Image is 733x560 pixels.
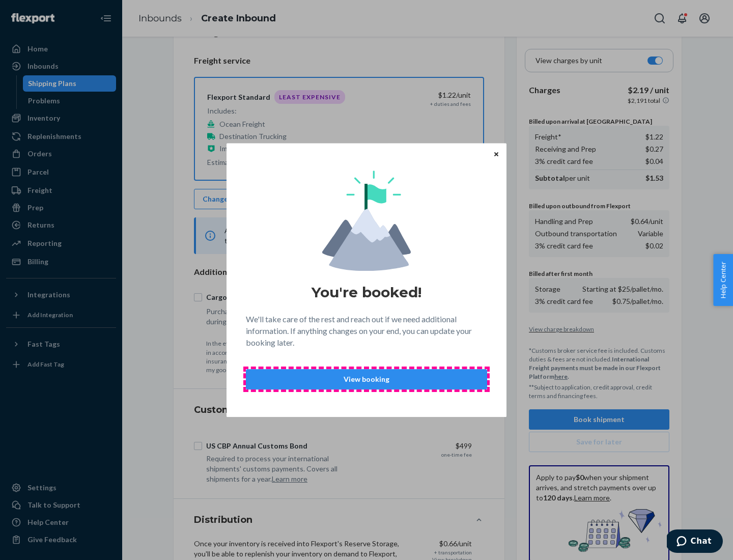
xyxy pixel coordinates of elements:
button: Close [491,148,501,159]
span: Chat [24,7,45,16]
p: We'll take care of the rest and reach out if we need additional information. If anything changes ... [246,314,487,349]
p: View booking [255,374,478,384]
button: View booking [246,369,487,389]
img: svg+xml,%3Csvg%20viewBox%3D%220%200%20174%20197%22%20fill%3D%22none%22%20xmlns%3D%22http%3A%2F%2F... [322,171,411,271]
h1: You're booked! [312,283,421,301]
